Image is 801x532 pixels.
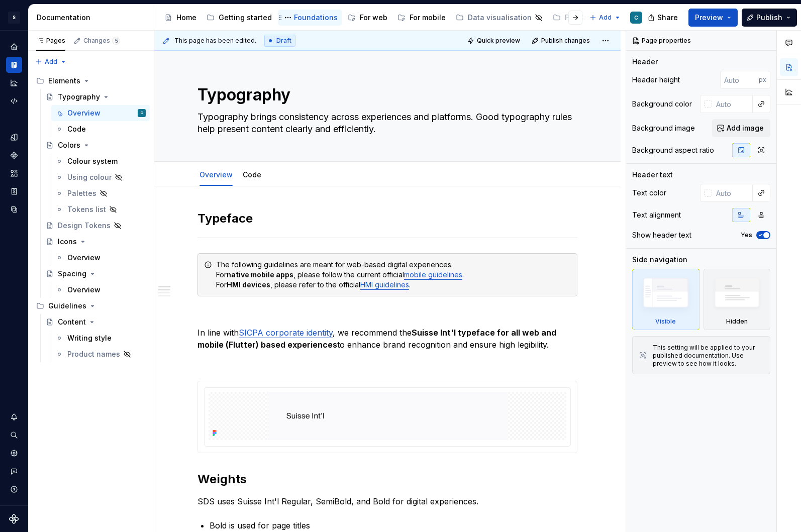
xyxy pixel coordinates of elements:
div: Page tree [160,8,584,28]
strong: HMI devices [227,280,270,289]
a: Colour system [51,153,150,169]
div: The following guidelines are meant for web-based digital experiences. For , please follow the cur... [216,260,571,290]
a: Icons [42,234,150,250]
div: Palettes [67,188,96,198]
h2: Typeface [197,210,577,227]
a: SICPA corporate identity [239,328,333,338]
input: Auto [712,95,753,113]
div: Changes [83,37,120,45]
textarea: Typography brings consistency across experiences and platforms. Good typography rules help presen... [195,109,575,137]
a: Using colour [51,169,150,185]
div: Overview [67,108,101,118]
div: Visible [632,269,699,330]
div: Design Tokens [58,221,111,231]
p: px [759,76,766,84]
a: Spacing [42,266,150,282]
span: Add [45,58,57,66]
a: Design Tokens [42,218,150,234]
span: Share [657,13,678,23]
a: Overview [51,250,150,266]
div: Content [58,317,86,327]
div: Contact support [6,463,22,479]
div: Hidden [704,269,771,330]
div: Guidelines [48,301,86,311]
div: Visible [655,317,676,326]
div: Page tree [32,73,150,362]
button: Notifications [6,409,22,425]
div: Background color [632,99,692,109]
div: Overview [195,164,237,185]
button: Add image [712,119,770,137]
a: Content [42,314,150,330]
span: 5 [112,37,120,45]
div: Colour system [67,156,118,166]
div: Getting started [219,13,272,23]
a: Getting started [203,10,276,26]
div: Foundations [294,13,338,23]
a: Assets [6,165,22,181]
div: Pages [36,37,65,45]
div: Elements [48,76,80,86]
div: Documentation [6,57,22,73]
div: Code automation [6,93,22,109]
a: Code [243,170,261,179]
a: For mobile [393,10,450,26]
button: Publish changes [529,34,594,48]
button: S [2,7,26,28]
div: Product names [67,349,120,359]
div: Spacing [58,269,86,279]
a: Overview [51,282,150,298]
a: Colors [42,137,150,153]
div: For mobile [410,13,446,23]
button: Publish [742,9,797,27]
button: Search ⌘K [6,427,22,443]
a: Product names [51,346,150,362]
button: Add [32,55,70,69]
div: Tokens list [67,204,106,215]
a: Tokens list [51,201,150,218]
a: Components [6,147,22,163]
svg: Supernova Logo [9,514,19,524]
a: Home [6,39,22,55]
div: Background aspect ratio [632,145,714,155]
div: Overview [67,253,101,263]
div: Design tokens [6,129,22,145]
div: C [634,14,638,22]
div: Colors [58,140,80,150]
span: Draft [276,37,291,45]
a: For web [344,10,391,26]
div: Background image [632,123,695,133]
div: Header [632,57,658,67]
textarea: Typography [195,83,575,107]
div: Code [67,124,86,134]
div: Documentation [37,13,150,23]
a: Data visualisation [452,10,547,26]
button: Add [586,11,624,25]
a: Home [160,10,201,26]
div: Text color [632,188,666,198]
div: For web [360,13,387,23]
div: Analytics [6,75,22,91]
button: Preview [688,9,738,27]
a: Settings [6,445,22,461]
a: Code [51,121,150,137]
a: Data sources [6,201,22,218]
strong: native mobile apps [227,270,293,279]
div: Header height [632,75,680,85]
a: OverviewC [51,105,150,121]
span: Quick preview [477,37,520,45]
a: Palettes [51,185,150,201]
div: Code [239,164,265,185]
div: Text alignment [632,210,681,220]
a: Overview [199,170,233,179]
a: Foundations [278,10,342,26]
div: Elements [32,73,150,89]
div: Icons [58,237,77,247]
a: Typography [42,89,150,105]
